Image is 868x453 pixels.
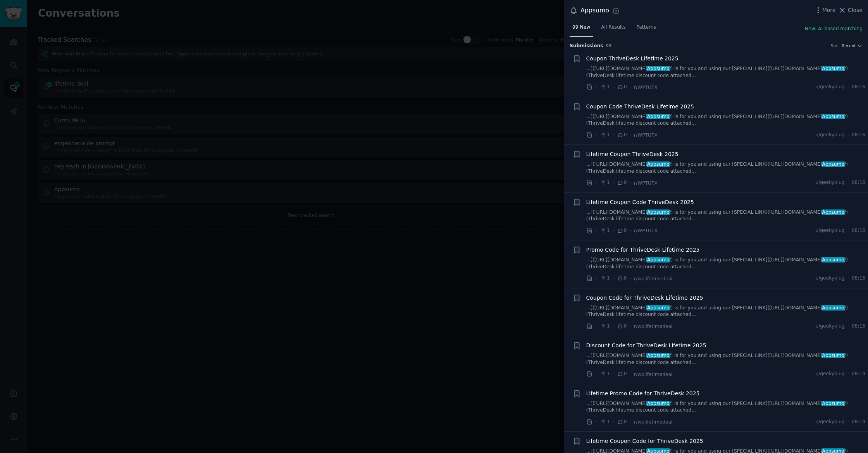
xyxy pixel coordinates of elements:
a: Coupon ThriveDesk Lifetime 2025 [586,55,679,63]
span: u/geekyplug [815,371,844,377]
div: Sort [831,43,839,48]
span: u/geekyplug [815,323,844,330]
span: r/wplifetimedeal [634,372,673,377]
span: · [847,419,849,426]
span: Appsumo [646,114,670,119]
span: · [847,227,849,234]
span: 1 [600,275,610,282]
span: · [596,179,597,187]
span: · [847,132,849,139]
a: ...]([URL][DOMAIN_NAME]Appsumo/) is for you and using our [SPECIAL LINK]([URL][DOMAIN_NAME]Appsum... [586,65,866,79]
span: 0 [617,371,627,377]
span: Coupon Code for ThriveDesk Lifetime 2025 [586,294,703,302]
span: Appsumo [821,305,845,311]
span: · [613,322,614,330]
button: Close [838,6,863,14]
span: Close [848,6,863,14]
span: Submission s [570,43,603,50]
span: u/geekyplug [815,84,844,91]
span: 0 [617,227,627,234]
span: · [613,131,614,139]
span: 1 [600,179,610,186]
span: Appsumo [821,257,845,263]
span: Appsumo [821,161,845,167]
span: u/geekyplug [815,275,844,282]
span: Appsumo [646,257,670,263]
a: ...]([URL][DOMAIN_NAME]Appsumo/) is for you and using our [SPECIAL LINK]([URL][DOMAIN_NAME]Appsum... [586,161,866,175]
span: 0 [617,323,627,330]
span: · [596,322,597,330]
span: · [630,275,631,283]
span: 1 [600,323,610,330]
a: ...]([URL][DOMAIN_NAME]Appsumo/) is for you and using our [SPECIAL LINK]([URL][DOMAIN_NAME]Appsum... [586,400,866,414]
span: · [847,323,849,330]
span: 0 [617,179,627,186]
span: · [613,226,614,235]
a: ...]([URL][DOMAIN_NAME]Appsumo/) is for you and using our [SPECIAL LINK]([URL][DOMAIN_NAME]Appsum... [586,209,866,223]
span: Lifetime Coupon Code ThriveDesk 2025 [586,198,694,206]
span: · [596,83,597,91]
span: r/WPTUTX [634,132,658,138]
span: 08:14 [852,419,865,426]
a: All Results [598,21,628,37]
span: · [630,83,631,91]
div: Appsumo [580,6,609,15]
span: u/geekyplug [815,227,844,234]
span: Appsumo [821,401,845,406]
a: ...]([URL][DOMAIN_NAME]Appsumo/) is for you and using our [SPECIAL LINK]([URL][DOMAIN_NAME]Appsum... [586,113,866,127]
a: Promo Code for ThriveDesk Lifetime 2025 [586,246,700,254]
a: Lifetime Promo Code for ThriveDesk 2025 [586,390,700,398]
span: More [822,6,836,14]
span: · [596,275,597,283]
span: 0 [617,84,627,91]
span: Appsumo [646,305,670,311]
span: Appsumo [646,401,670,406]
span: · [596,370,597,378]
span: · [630,370,631,378]
span: 0 [617,419,627,426]
span: · [847,179,849,186]
span: Appsumo [646,161,670,167]
span: 1 [600,227,610,234]
button: New: AI-based matching [805,26,863,33]
span: Appsumo [821,66,845,71]
span: 0 [617,275,627,282]
span: 08:16 [852,84,865,91]
a: ...]([URL][DOMAIN_NAME]Appsumo/) is for you and using our [SPECIAL LINK]([URL][DOMAIN_NAME]Appsum... [586,257,866,270]
span: Discount Code for ThriveDesk Lifetime 2025 [586,341,706,350]
span: 08:16 [852,132,865,139]
span: Appsumo [646,66,670,71]
span: 1 [600,132,610,139]
span: Appsumo [646,353,670,358]
span: r/WPTUTX [634,228,658,233]
span: 99 New [572,24,590,31]
span: · [630,131,631,139]
a: Lifetime Coupon ThriveDesk 2025 [586,150,679,158]
span: u/geekyplug [815,179,844,186]
span: 1 [600,84,610,91]
span: Appsumo [821,114,845,119]
span: · [847,275,849,282]
span: · [613,418,614,426]
a: Patterns [634,21,659,37]
span: · [596,418,597,426]
span: · [630,322,631,330]
span: Appsumo [821,353,845,358]
a: ...]([URL][DOMAIN_NAME]Appsumo/) is for you and using our [SPECIAL LINK]([URL][DOMAIN_NAME]Appsum... [586,352,866,366]
span: · [613,370,614,378]
button: More [814,6,836,14]
a: 99 New [570,21,593,37]
span: · [630,226,631,235]
span: r/wplifetimedeal [634,419,673,425]
span: · [596,226,597,235]
a: Coupon Code ThriveDesk Lifetime 2025 [586,103,694,111]
span: Appsumo [821,209,845,215]
span: All Results [601,24,625,31]
span: r/wplifetimedeal [634,276,673,281]
a: ...]([URL][DOMAIN_NAME]Appsumo/) is for you and using our [SPECIAL LINK]([URL][DOMAIN_NAME]Appsum... [586,305,866,318]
